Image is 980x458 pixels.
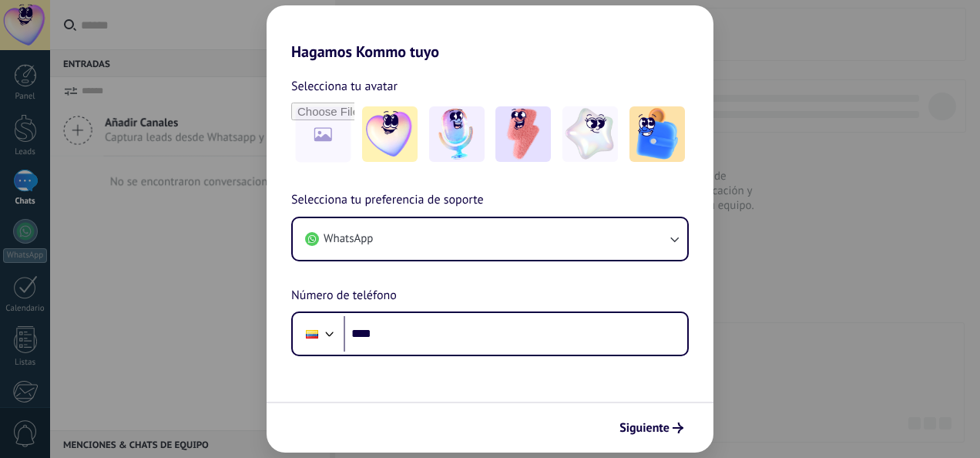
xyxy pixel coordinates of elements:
[612,415,690,441] button: Siguiente
[629,106,685,162] img: -5.jpeg
[429,106,485,162] img: -2.jpeg
[267,5,713,61] h2: Hagamos Kommo tuyo
[291,286,397,306] span: Número de teléfono
[619,423,670,433] span: Siguiente
[324,231,373,247] span: WhatsApp
[297,318,327,350] div: Ecuador: + 593
[291,190,484,210] span: Selecciona tu preferencia de soporte
[293,218,687,260] button: WhatsApp
[362,106,418,162] img: -1.jpeg
[291,76,398,96] span: Selecciona tu avatar
[562,106,618,162] img: -4.jpeg
[495,106,551,162] img: -3.jpeg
